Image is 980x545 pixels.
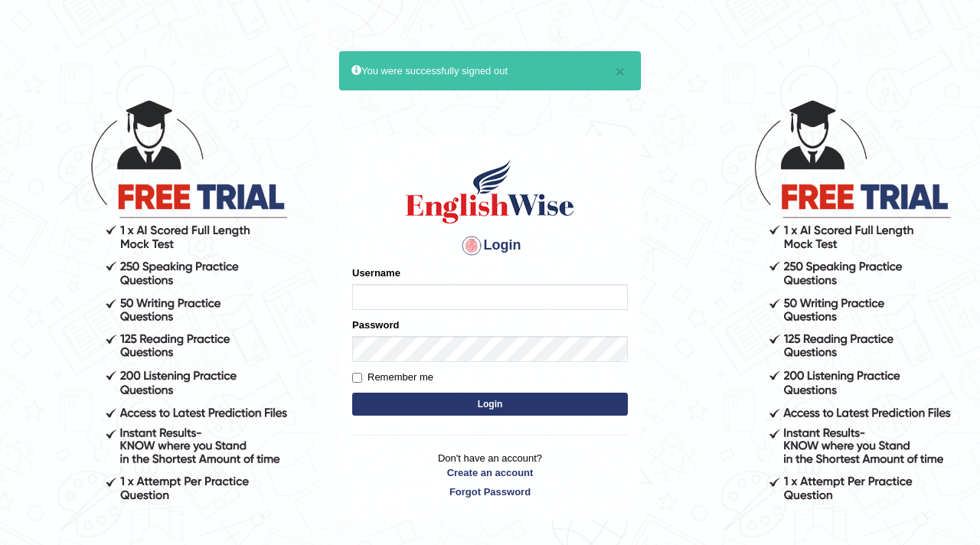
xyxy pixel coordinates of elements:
button: × [616,64,625,80]
label: Password [352,318,399,332]
p: Don't have an account? [352,451,628,498]
a: Create an account [352,465,628,480]
div: You were successfully signed out [339,51,641,90]
a: Forgot Password [352,485,628,499]
input: Remember me [352,373,362,383]
h4: Login [352,233,628,258]
img: Logo of English Wise sign in for intelligent practice with AI [403,157,577,226]
label: Username [352,266,400,280]
label: Remember me [352,370,433,385]
button: Login [352,393,628,416]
